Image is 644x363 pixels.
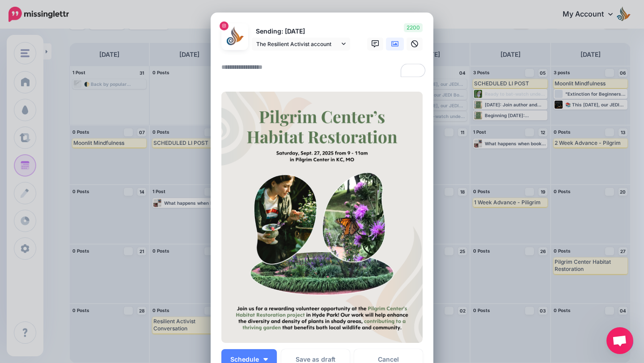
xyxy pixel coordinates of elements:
img: 0U8ZKZ4634MWD3PT3EFDFIDE1HC0VBV7.png [221,92,423,343]
span: The Resilient Activist account [256,39,339,49]
textarea: To enrich screen reader interactions, please activate Accessibility in Grammarly extension settings [221,62,427,79]
span: 2200 [404,23,423,32]
span: Schedule [230,356,259,363]
img: arrow-down-white.png [263,358,268,361]
img: 272154027_129880729524117_961140755981698530_n-bsa125680.jpg [224,26,246,47]
a: The Resilient Activist account [252,38,350,51]
p: Sending: [DATE] [252,26,350,37]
